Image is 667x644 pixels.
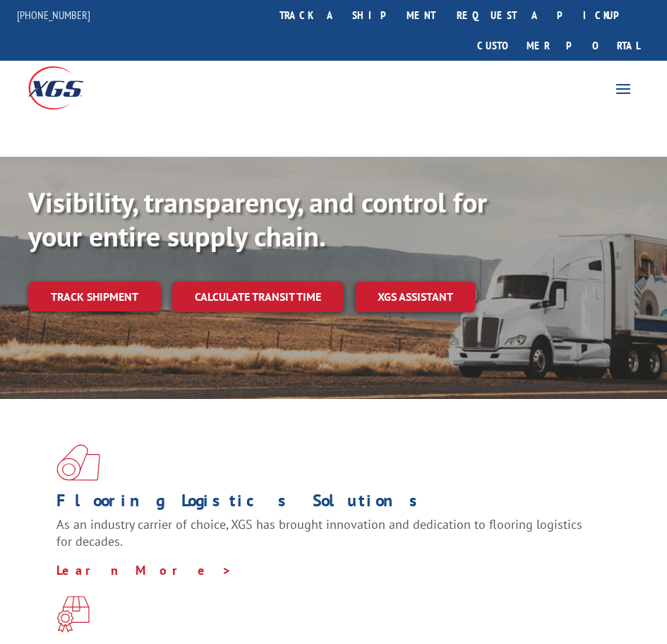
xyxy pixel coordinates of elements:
a: Learn More > [56,562,232,578]
a: Calculate transit time [172,282,344,312]
a: [PHONE_NUMBER] [17,8,90,22]
img: xgs-icon-focused-on-flooring-red [56,596,90,633]
a: Track shipment [28,282,161,311]
img: xgs-icon-total-supply-chain-intelligence-red [56,444,100,481]
span: As an industry carrier of choice, XGS has brought innovation and dedication to flooring logistics... [56,516,582,549]
a: XGS ASSISTANT [355,282,476,312]
h1: Flooring Logistics Solutions [56,492,600,516]
b: Visibility, transparency, and control for your entire supply chain. [28,184,487,254]
a: Customer Portal [467,30,650,61]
